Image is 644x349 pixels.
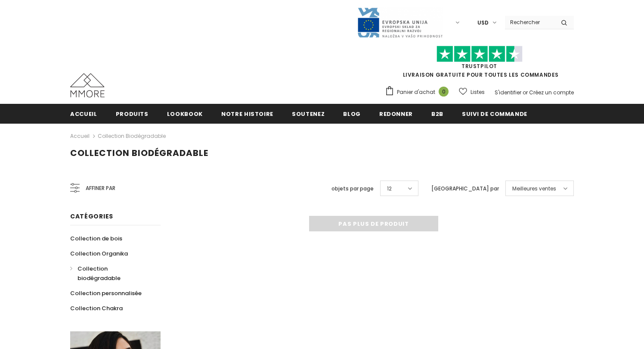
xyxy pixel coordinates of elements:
[77,265,121,282] span: Collection biodégradable
[505,16,554,28] input: Search Site
[462,110,527,118] span: Suivi de commande
[221,104,273,123] a: Notre histoire
[70,286,142,301] a: Collection personnalisée
[387,184,392,193] span: 12
[292,104,325,123] a: soutenez
[379,110,413,118] span: Redonner
[70,73,105,97] img: Cas MMORE
[529,89,574,96] a: Créez un compte
[70,289,142,297] span: Collection personnalisée
[431,184,499,193] label: [GEOGRAPHIC_DATA] par
[385,50,574,78] span: LIVRAISON GRATUITE POUR TOUTES LES COMMANDES
[477,19,489,27] span: USD
[461,62,497,70] a: TrustPilot
[70,261,151,286] a: Collection biodégradable
[70,304,123,312] span: Collection Chakra
[86,184,115,193] span: Affiner par
[495,89,521,96] a: S'identifier
[70,131,90,141] a: Accueil
[431,110,443,118] span: B2B
[70,301,123,316] a: Collection Chakra
[70,231,122,246] a: Collection de bois
[437,46,523,62] img: Faites confiance aux étoiles pilotes
[343,104,361,123] a: Blog
[379,104,413,123] a: Redonner
[331,184,374,193] label: objets par page
[167,104,203,123] a: Lookbook
[221,110,273,118] span: Notre histoire
[357,7,443,38] img: Javni Razpis
[116,104,149,123] a: Produits
[167,110,203,118] span: Lookbook
[357,19,443,26] a: Javni Razpis
[385,86,453,99] a: Panier d'achat 0
[512,184,556,193] span: Meilleures ventes
[523,89,528,96] span: or
[70,110,97,118] span: Accueil
[397,88,435,97] span: Panier d'achat
[471,88,485,97] span: Listes
[70,234,122,243] span: Collection de bois
[292,110,325,118] span: soutenez
[431,104,443,123] a: B2B
[70,246,128,261] a: Collection Organika
[70,249,128,258] span: Collection Organika
[459,84,485,100] a: Listes
[439,87,449,97] span: 0
[98,132,166,140] a: Collection biodégradable
[343,110,361,118] span: Blog
[70,104,97,123] a: Accueil
[70,147,208,159] span: Collection biodégradable
[70,212,113,221] span: Catégories
[462,104,527,123] a: Suivi de commande
[116,110,149,118] span: Produits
